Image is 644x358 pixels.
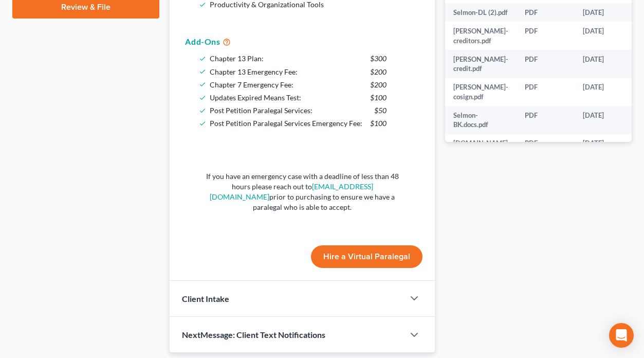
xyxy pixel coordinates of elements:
[210,93,301,102] span: Updates Expired Means Test:
[517,78,575,106] td: PDF
[370,117,387,130] span: $100
[201,171,403,212] p: If you have an emergency case with a deadline of less than 48 hours please reach out to prior to ...
[575,50,637,78] td: [DATE]
[609,323,634,348] div: Open Intercom Messenger
[575,106,637,134] td: [DATE]
[374,104,387,117] span: $50
[210,67,298,76] span: Chapter 13 Emergency Fee:
[445,78,517,106] td: [PERSON_NAME]-cosign.pdf
[575,78,637,106] td: [DATE]
[575,3,637,22] td: [DATE]
[517,3,575,22] td: PDF
[182,330,325,339] span: NextMessage: Client Text Notifications
[575,22,637,50] td: [DATE]
[210,54,264,63] span: Chapter 13 Plan:
[517,106,575,134] td: PDF
[370,65,387,78] span: $200
[445,106,517,134] td: Selmon-BK.docs.pdf
[311,245,422,268] button: Hire a Virtual Paralegal
[445,50,517,78] td: [PERSON_NAME]-credit.pdf
[185,35,419,48] h5: Add-Ons
[182,294,229,303] span: Client Intake
[370,52,387,65] span: $300
[445,134,517,163] td: [DOMAIN_NAME] (2).pdf
[370,78,387,91] span: $200
[445,3,517,22] td: Selmon-DL (2).pdf
[210,80,293,89] span: Chapter 7 Emergency Fee:
[210,106,312,115] span: Post Petition Paralegal Services:
[445,22,517,50] td: [PERSON_NAME]-creditors.pdf
[517,134,575,163] td: PDF
[370,91,387,104] span: $100
[517,22,575,50] td: PDF
[210,182,373,201] a: [EMAIL_ADDRESS][DOMAIN_NAME]
[575,134,637,163] td: [DATE]
[517,50,575,78] td: PDF
[210,119,362,128] span: Post Petition Paralegal Services Emergency Fee:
